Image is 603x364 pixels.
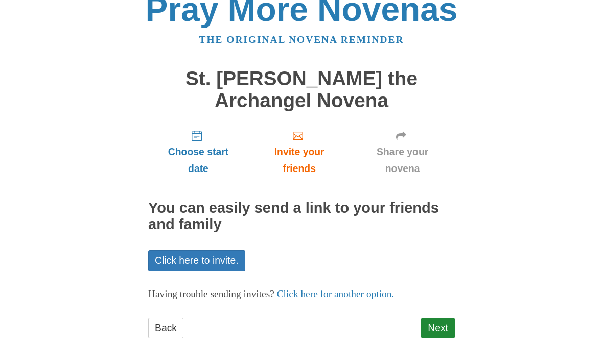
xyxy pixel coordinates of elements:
[158,143,238,177] span: Choose start date
[350,122,455,182] a: Share your novena
[148,318,183,338] a: Back
[248,122,350,182] a: Invite your friends
[148,122,248,182] a: Choose start date
[148,250,245,271] a: Click here to invite.
[148,68,455,111] h1: St. [PERSON_NAME] the Archangel Novena
[421,318,455,338] a: Next
[148,200,455,233] h2: You can easily send a link to your friends and family
[259,143,340,177] span: Invite your friends
[360,143,445,177] span: Share your novena
[199,34,404,45] a: The original novena reminder
[277,288,395,299] a: Click here for another option.
[148,288,274,299] span: Having trouble sending invites?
